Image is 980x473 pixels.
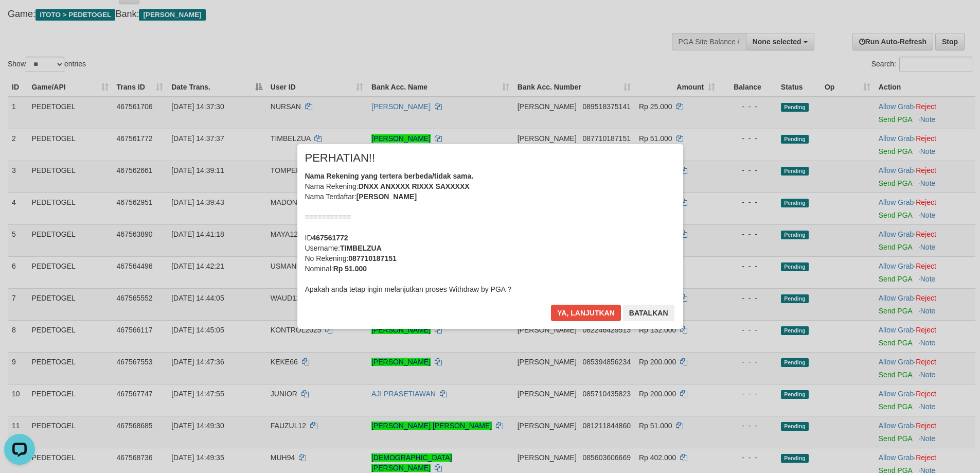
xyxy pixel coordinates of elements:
[551,305,621,321] button: Ya, lanjutkan
[359,182,470,190] b: DNXX ANXXXX RIXXX SAXXXXX
[305,172,474,180] b: Nama Rekening yang tertera berbeda/tidak sama.
[333,265,367,273] b: Rp 51.000
[305,171,675,294] div: Nama Rekening: Nama Terdaftar: =========== ID Username: No Rekening: Nominal: Apakah anda tetap i...
[312,234,348,242] b: 467561772
[305,153,376,163] span: PERHATIAN!!
[348,254,396,262] b: 087710187151
[623,305,674,321] button: Batalkan
[340,244,382,252] b: TIMBELZUA
[357,192,417,201] b: [PERSON_NAME]
[4,4,35,35] button: Open LiveChat chat widget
